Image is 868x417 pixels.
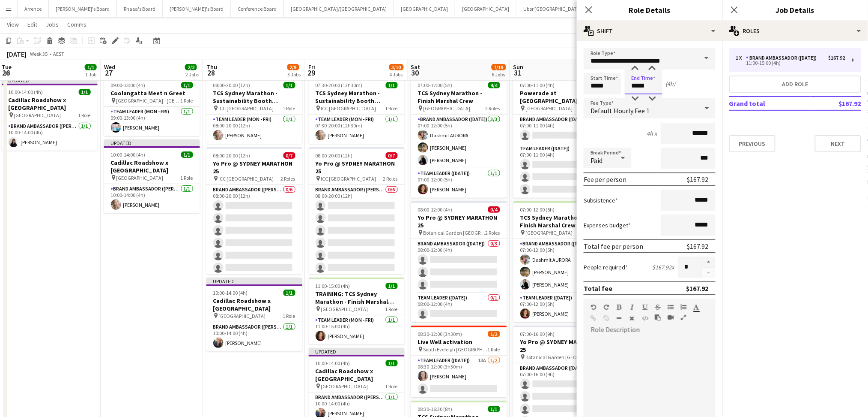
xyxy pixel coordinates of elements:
a: Jobs [42,19,62,30]
div: Brand Ambassador ([DATE]) [746,55,820,61]
span: Paid [591,156,603,165]
div: $167.92 [829,55,845,61]
button: Clear Formatting [629,315,635,322]
button: Redo [603,304,609,311]
a: View [3,19,22,30]
button: [GEOGRAPHIC_DATA] [394,0,455,17]
button: Arrence [18,0,49,17]
span: Jobs [46,21,59,28]
button: Uber [GEOGRAPHIC_DATA] [516,0,589,17]
div: $167.92 x [653,263,674,271]
div: AEST [53,51,64,57]
div: $167.92 [687,242,709,251]
button: Underline [642,304,648,311]
button: [GEOGRAPHIC_DATA]/[GEOGRAPHIC_DATA] [284,0,394,17]
div: 1 x [736,55,746,61]
button: [PERSON_NAME]'s Board [163,0,231,17]
button: Ordered List [680,304,686,311]
button: Undo [591,304,597,311]
td: Grand total [729,97,811,110]
div: [DATE] [7,50,27,58]
button: Horizontal Line [616,315,622,322]
label: People required [584,263,628,271]
div: Total fee [584,284,613,293]
button: Unordered List [668,304,674,311]
span: 08:30-16:30 (8h) [418,406,453,412]
button: Italic [629,304,635,311]
div: (4h) [666,80,676,88]
button: Increase [702,257,716,268]
span: View [7,21,19,28]
button: Text Color [693,304,699,311]
a: Edit [24,19,41,30]
h3: Role Details [577,4,722,15]
button: Next [815,135,861,152]
button: Previous [729,135,776,152]
button: Strikethrough [655,304,661,311]
button: Bold [616,304,622,311]
button: Fullscreen [680,314,686,321]
button: Conference Board [231,0,284,17]
button: Insert video [668,314,674,321]
label: Subsistence [584,196,618,204]
td: $167.92 [811,97,861,110]
div: $167.92 [686,284,709,293]
button: Paste as plain text [655,314,661,321]
label: Expenses budget [584,221,631,229]
div: 11:00-15:00 (4h) [736,61,845,65]
span: Comms [67,21,87,28]
div: Roles [722,21,868,41]
button: [GEOGRAPHIC_DATA] [455,0,516,17]
button: Add role [729,76,861,93]
span: Week 35 [28,51,50,57]
div: $167.92 [687,175,709,184]
div: Total fee per person [584,242,644,251]
button: HTML Code [642,315,648,322]
button: Rhaea's Board [117,0,163,17]
a: Comms [64,19,90,30]
div: Shift [577,21,722,41]
div: 4h x [647,130,657,137]
span: Default Hourly Fee 1 [591,106,650,115]
h3: Job Details [722,4,868,15]
span: Edit [27,21,37,28]
div: Fee per person [584,175,627,184]
button: [PERSON_NAME]'s Board [49,0,117,17]
span: 1/1 [488,406,500,412]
